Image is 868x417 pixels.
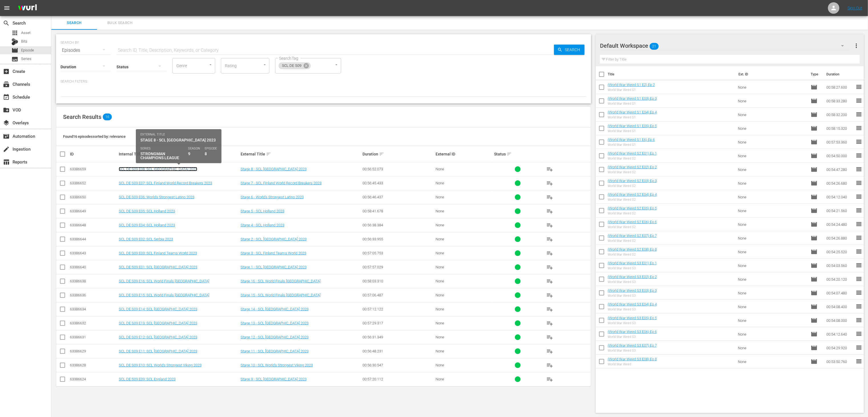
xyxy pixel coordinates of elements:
[824,121,855,135] td: 00:58:15.320
[119,377,176,381] a: SCL DE S09 E09: SCL England 2023
[334,62,339,67] button: Open
[546,166,553,173] span: playlist_add
[736,163,808,176] td: None
[853,42,860,49] span: more_vert
[494,151,541,157] div: Status
[811,207,817,214] span: Episode
[436,307,492,311] div: None
[848,6,863,10] a: Sign Out
[608,239,657,243] div: World War Weird S2
[436,237,492,241] div: None
[736,259,808,272] td: None
[608,247,657,252] a: (World War Weird S2 E08) Ep 8
[736,135,808,149] td: None
[855,262,862,269] span: reorder
[546,362,553,369] span: playlist_add
[241,265,307,269] a: Stage 1 - SCL [GEOGRAPHIC_DATA] 2023
[608,129,657,133] div: World War Weird S1
[811,262,817,269] span: Episode
[3,159,10,165] span: Reports
[362,167,434,171] div: 00:56:52.073
[362,181,434,185] div: 00:56:45.433
[811,139,817,145] span: Episode
[736,314,808,327] td: None
[608,124,657,128] a: (World War Weird S1 E05) Ep 5
[362,237,434,241] div: 00:56:33.955
[119,279,209,283] a: SCL DE S09 E16: SCL World Finals [GEOGRAPHIC_DATA]
[546,208,553,215] span: playlist_add
[543,316,557,330] button: playlist_add
[608,357,657,361] a: (World War Weird S3 E08) Ep 8
[600,38,849,54] div: Default Workspace
[811,125,817,132] span: Episode
[855,166,862,173] span: reorder
[563,45,585,55] span: Search
[543,190,557,204] button: playlist_add
[70,377,117,381] div: 63386624
[55,20,94,26] span: Search
[608,66,735,82] th: Title
[119,181,212,185] a: SCL DE S09 E07: SCL Finland World Record Breakers 2023
[811,97,817,104] span: Episode
[266,151,271,157] span: sort
[608,184,657,188] div: World War Weird S2
[807,66,823,82] th: Type
[3,119,10,126] span: Overlays
[21,47,34,53] span: Episode
[3,146,10,153] span: Ingestion
[546,222,553,229] span: playlist_add
[608,321,657,325] div: World War Weird S3
[811,84,817,91] span: Episode
[119,307,197,311] a: SCL DE S09 E14: SCL [GEOGRAPHIC_DATA] 2023
[119,167,197,171] a: SCL DE S09 E08: SCL [GEOGRAPHIC_DATA] 2023
[70,307,117,311] div: 63386634
[3,5,10,11] span: menu
[436,335,492,339] div: None
[736,327,808,341] td: None
[736,121,808,135] td: None
[70,251,117,255] div: 63386643
[608,83,655,87] a: (World War Weird S1 E2) Ep 2
[436,167,492,171] div: None
[824,231,855,245] td: 00:54:26.880
[736,341,808,355] td: None
[736,272,808,286] td: None
[824,218,855,231] td: 00:54:24.480
[824,355,855,368] td: 00:53:50.760
[855,193,862,200] span: reorder
[608,88,655,92] div: World War Weird S1
[736,108,808,121] td: None
[811,193,817,200] span: Episode
[436,363,492,367] div: None
[100,20,139,26] span: Bulk Search
[824,272,855,286] td: 00:54:20.120
[70,223,117,227] div: 63386648
[608,206,657,210] a: (World War Weird S2 E05) Ep 5
[103,113,112,120] span: 16
[241,279,321,283] a: Stage 16 - SCL World Finals [GEOGRAPHIC_DATA]
[855,276,862,282] span: reorder
[3,133,10,140] span: Automation
[608,102,657,105] div: World War Weird S1
[608,335,657,339] div: World War Weird S3
[811,248,817,255] span: Episode
[119,363,202,367] a: SCL DE S09 E10: SCL World's Strongest Viking 2023
[546,194,553,201] span: playlist_add
[362,251,434,255] div: 00:57:05.753
[736,355,808,368] td: None
[436,195,492,199] div: None
[811,166,817,173] span: Episode
[824,190,855,204] td: 00:54:12.040
[119,251,197,255] a: SCL DE S09 E03: SCL Finland Teams World 2023
[811,111,817,118] span: Episode
[811,235,817,242] span: Episode
[546,292,553,299] span: playlist_add
[546,348,553,355] span: playlist_add
[362,293,434,297] div: 00:57:06.487
[608,234,657,238] a: (World War Weird S2 E07) Ep 7
[241,167,307,171] a: Stage 8 - SCL [GEOGRAPHIC_DATA] 2023
[736,218,808,231] td: None
[811,358,817,365] span: Episode
[824,163,855,176] td: 00:54:47.280
[279,62,311,69] div: SCL DE S09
